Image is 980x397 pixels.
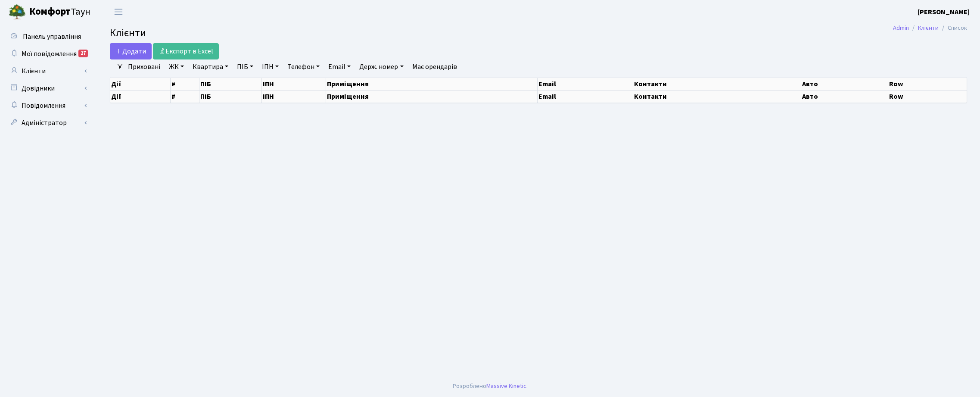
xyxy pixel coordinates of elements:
th: Дії [110,78,171,90]
a: Приховані [124,59,164,74]
th: Контакти [633,78,801,90]
span: Таун [29,5,90,19]
button: Переключити навігацію [108,5,129,19]
th: Приміщення [326,78,537,90]
th: Авто [801,78,888,90]
th: Авто [801,90,888,103]
th: Row [888,90,967,103]
a: Додати [110,43,152,59]
a: Держ. номер [356,59,407,74]
th: # [170,90,199,103]
a: Клієнти [918,23,939,32]
a: Мої повідомлення27 [4,45,90,63]
th: ІПН [261,90,326,103]
a: Телефон [284,59,323,74]
th: Email [538,90,633,103]
img: logo.png [9,3,26,21]
b: Комфорт [29,5,71,19]
th: Email [538,78,633,90]
div: Розроблено . [453,381,528,391]
a: Панель управління [4,28,90,45]
div: 27 [78,50,88,57]
a: ІПН [258,59,282,74]
th: ІПН [261,78,326,90]
span: Додати [115,47,146,56]
nav: breadcrumb [880,19,980,37]
th: Приміщення [326,90,537,103]
a: Massive Kinetic [486,381,526,391]
a: Експорт в Excel [153,43,219,59]
span: Мої повідомлення [22,49,77,59]
th: Контакти [633,90,801,103]
a: ЖК [165,59,187,74]
a: Admin [893,23,909,32]
a: Довідники [4,80,90,97]
a: Клієнти [4,63,90,80]
th: ПІБ [199,78,261,90]
span: Панель управління [23,32,81,41]
a: Квартира [189,59,232,74]
li: Список [939,23,967,33]
th: # [170,78,199,90]
th: Дії [110,90,171,103]
th: ПІБ [199,90,261,103]
a: Адміністратор [4,114,90,131]
b: [PERSON_NAME] [918,7,970,17]
a: Має орендарів [409,59,460,74]
span: Клієнти [110,25,146,41]
a: [PERSON_NAME] [918,7,970,17]
a: Email [325,59,354,74]
a: ПІБ [233,59,257,74]
a: Повідомлення [4,97,90,114]
th: Row [888,78,967,90]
